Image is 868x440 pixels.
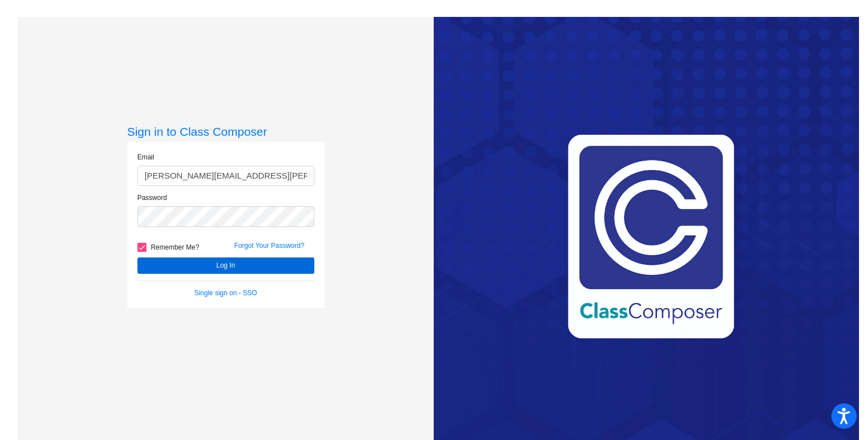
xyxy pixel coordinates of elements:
a: Forgot Your Password? [234,242,305,250]
a: Single sign on - SSO [194,289,257,297]
span: Remember Me? [151,241,199,254]
h3: Sign in to Class Composer [127,125,324,139]
button: Log In [137,257,314,274]
label: Email [137,152,154,162]
label: Password [137,193,167,203]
